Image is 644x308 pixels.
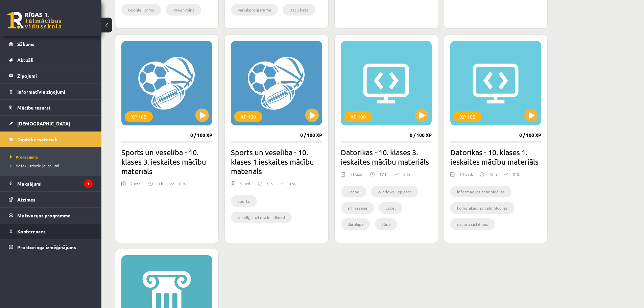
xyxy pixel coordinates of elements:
[17,136,57,142] span: Digitālie materiāli
[158,181,163,187] p: 0 h
[234,111,262,122] div: XP 100
[283,4,315,16] li: Datu bāze
[7,12,62,29] a: Rīgas 1. Tālmācības vidusskola
[350,171,363,181] div: 11 uzd.
[9,84,93,99] a: Informatīvie ziņojumi
[341,147,432,166] h2: Datorikas - 10. klases 3. ieskaites mācību materiāls
[9,223,93,239] a: Konferences
[403,171,410,177] p: 0 %
[121,4,161,16] li: Google Forms
[450,147,541,166] h2: Datorikas - 10. klases 1. ieskaites mācību materiāls
[9,100,93,115] a: Mācību resursi
[489,171,497,177] p: 18 h
[450,186,511,197] li: informācijas tehnoloģijas
[231,147,322,176] h2: Sports un veselība - 10. klases 1.ieskaites mācību materiāls
[375,218,397,230] li: šūna
[240,181,251,191] div: 5 uzd.
[9,239,93,255] a: Proktoringa izmēģinājums
[17,244,76,250] span: Proktoringa izmēģinājums
[17,68,93,84] legend: Ziņojumi
[17,196,35,203] span: Atzīmes
[10,163,59,168] span: Biežāk uzdotie jautājumi
[231,4,278,16] li: Pārlūkprogramma
[10,154,38,160] span: Programma
[289,181,295,187] p: 0 %
[513,171,520,177] p: 0 %
[379,171,387,177] p: 17 h
[17,41,34,47] span: Sākums
[9,116,93,131] a: [DEMOGRAPHIC_DATA]
[17,120,70,126] span: [DEMOGRAPHIC_DATA]
[17,212,71,218] span: Motivācijas programma
[9,52,93,68] a: Aktuāli
[17,228,46,234] span: Konferences
[9,68,93,84] a: Ziņojumi
[459,171,473,181] div: 14 uzd.
[10,163,95,169] a: Biežāk uzdotie jautājumi
[344,111,372,122] div: XP 100
[9,176,93,191] a: Maksājumi1
[166,4,201,16] li: PowerPoint
[9,132,93,147] a: Digitālie materiāli
[267,181,273,187] p: 9 h
[341,186,366,197] li: Datne
[130,181,142,191] div: 7 uzd.
[17,84,93,99] legend: Informatīvie ziņojumi
[231,195,257,207] li: sports
[379,202,402,214] li: Excel
[84,179,93,188] i: 1
[17,57,33,63] span: Aktuāli
[10,154,95,160] a: Programma
[9,208,93,223] a: Motivācijas programma
[179,181,186,187] p: 0 %
[231,212,292,223] li: veselīga uztura ieteikumi
[121,147,212,176] h2: Sports un veselība - 10. klases 3. ieskaites mācību materiāls
[454,111,482,122] div: XP 100
[17,104,50,111] span: Mācību resursi
[17,176,93,191] legend: Maksājumi
[9,36,93,52] a: Sākums
[9,192,93,207] a: Atzīmes
[125,111,153,122] div: XP 100
[341,218,370,230] li: darblapa
[450,202,515,214] li: komunikācijas tehnoloģijas
[450,218,495,230] li: datoru sistēmas
[341,202,374,214] li: arhivēšana
[371,186,418,197] li: Windows Explorer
